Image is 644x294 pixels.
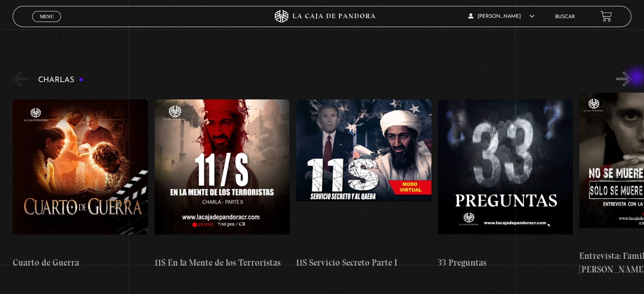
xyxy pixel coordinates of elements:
span: [PERSON_NAME] [468,14,534,19]
a: 11S Servicio Secreto Parte I [296,93,431,276]
h4: 11S En la Mente de los Terroristas [155,256,290,269]
h3: Charlas [38,76,83,84]
a: Cuarto de Guerra [13,93,148,276]
h4: Cuarto de Guerra [13,256,148,269]
button: Next [616,71,631,86]
a: 11S En la Mente de los Terroristas [155,93,290,276]
a: View your shopping cart [600,11,612,22]
h4: 11S Servicio Secreto Parte I [296,256,431,269]
span: Menu [40,14,54,19]
a: Buscar [555,14,575,19]
h4: 33 Preguntas [438,256,573,269]
span: Cerrar [37,21,57,27]
a: 33 Preguntas [438,93,573,276]
button: Previous [13,71,28,86]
